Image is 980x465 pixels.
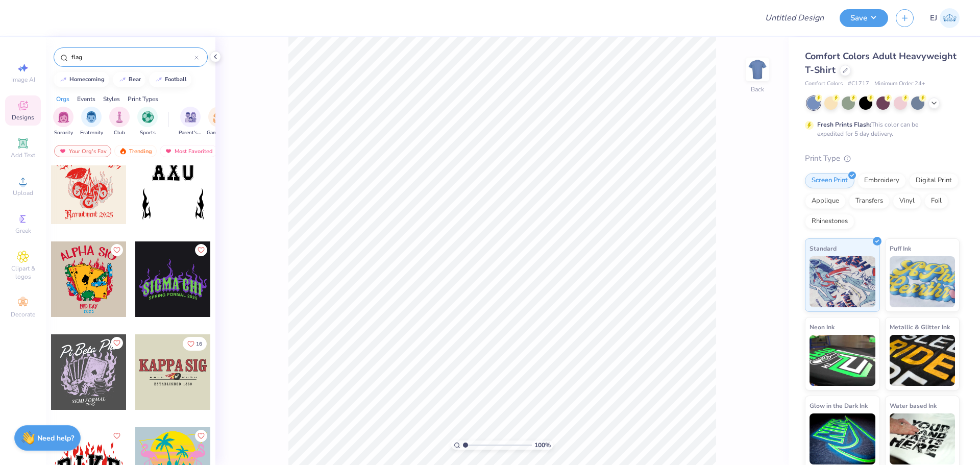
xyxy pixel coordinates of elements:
div: This color can be expedited for 5 day delivery. [817,120,943,138]
button: football [149,72,191,87]
button: filter button [53,107,73,137]
img: trend_line.gif [118,77,127,83]
span: Decorate [11,310,35,319]
strong: Need help? [37,433,74,443]
span: # C1717 [848,80,869,88]
span: Neon Ink [810,322,835,332]
img: Glow in the Dark Ink [810,413,875,464]
div: filter for Sports [137,107,158,137]
img: Game Day Image [213,111,225,123]
div: Events [77,94,95,104]
img: Puff Ink [890,256,955,307]
span: Parent's Weekend [179,129,202,137]
span: Metallic & Glitter Ink [890,322,950,332]
span: Glow in the Dark Ink [810,400,868,411]
div: Screen Print [805,173,854,188]
img: Club Image [114,111,125,123]
div: Orgs [56,94,69,104]
span: Fraternity [80,129,103,137]
button: Like [195,244,207,256]
span: Minimum Order: 24 + [874,80,925,88]
input: Try "Alpha" [70,52,194,62]
button: filter button [207,107,230,137]
div: Trending [114,145,157,157]
span: Clipart & logos [5,264,41,281]
img: trend_line.gif [59,77,67,83]
img: Metallic & Glitter Ink [890,335,955,386]
img: trend_line.gif [155,77,163,83]
button: Like [111,337,123,349]
img: Elliah Jace Mercado [940,8,960,28]
img: Sorority Image [58,111,69,123]
span: Image AI [11,76,35,84]
button: Like [111,430,123,442]
div: Transfers [849,193,890,209]
button: Like [111,244,123,256]
div: Your Org's Fav [54,145,111,157]
button: filter button [179,107,202,137]
span: Sorority [54,129,73,137]
span: EJ [930,12,937,24]
div: Rhinestones [805,214,854,229]
div: Foil [924,193,948,209]
img: trending.gif [119,148,127,155]
img: Standard [810,256,875,307]
span: Standard [810,243,837,254]
div: Styles [103,94,120,104]
button: filter button [137,107,158,137]
div: bear [129,77,141,82]
div: filter for Parent's Weekend [179,107,202,137]
button: filter button [80,107,103,137]
strong: Fresh Prints Flash: [817,120,871,129]
button: Like [183,337,207,351]
img: Neon Ink [810,335,875,386]
img: Water based Ink [890,413,955,464]
div: Back [751,85,764,94]
span: Add Text [11,151,35,159]
div: Applique [805,193,846,209]
div: filter for Fraternity [80,107,103,137]
button: bear [113,72,145,87]
span: Game Day [207,129,230,137]
button: filter button [109,107,130,137]
div: filter for Club [109,107,130,137]
span: 16 [196,341,202,347]
div: Vinyl [893,193,921,209]
div: football [165,77,187,82]
div: filter for Game Day [207,107,230,137]
button: Like [195,430,207,442]
span: Greek [15,227,31,235]
img: Sports Image [142,111,154,123]
div: Embroidery [857,173,906,188]
span: Comfort Colors [805,80,843,88]
img: most_fav.gif [59,148,67,155]
img: Parent's Weekend Image [185,111,197,123]
span: Puff Ink [890,243,911,254]
input: Untitled Design [757,8,832,28]
button: Save [840,9,888,27]
div: Digital Print [909,173,959,188]
span: Upload [13,189,33,197]
div: Print Type [805,153,960,164]
span: Comfort Colors Adult Heavyweight T-Shirt [805,50,957,76]
span: 100 % [534,440,551,450]
img: Back [747,59,768,80]
span: Water based Ink [890,400,937,411]
span: Designs [12,113,34,121]
div: homecoming [69,77,105,82]
span: Sports [140,129,156,137]
span: Club [114,129,125,137]
img: most_fav.gif [164,148,173,155]
img: Fraternity Image [86,111,97,123]
div: filter for Sorority [53,107,73,137]
a: EJ [930,8,960,28]
div: Print Types [128,94,158,104]
div: Most Favorited [160,145,217,157]
button: homecoming [54,72,109,87]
